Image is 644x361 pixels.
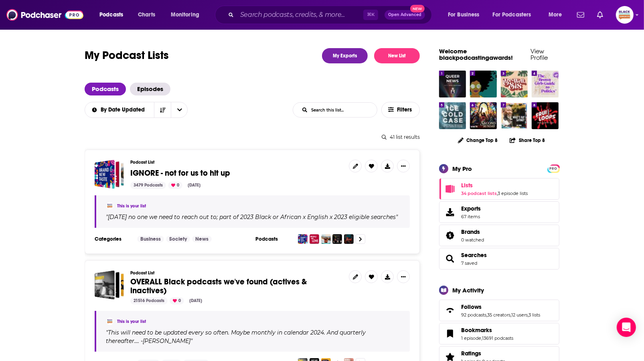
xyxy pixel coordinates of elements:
a: IGNORE - not for us to hit up [95,160,124,189]
a: 13691 podcasts [482,335,513,341]
img: The Brown Girls Guide to Politics [532,71,559,97]
button: open menu [165,8,210,21]
button: open menu [488,8,543,21]
a: Searches [442,253,458,264]
button: New List [374,48,420,63]
span: ⌘ K [363,10,378,20]
div: Open Intercom Messenger [617,318,636,337]
span: Lists [439,178,559,200]
img: Be Well Sis: The Podcast [501,71,528,97]
img: Right For America With Cindy Grosz [332,234,342,244]
button: open menu [543,8,572,21]
img: Queer News [439,71,466,97]
a: blackpodcastingawards [106,317,114,325]
a: PRO [549,165,558,171]
a: Business [137,236,164,242]
a: Follows [461,303,540,310]
img: blackpodcastingawards [106,202,114,210]
button: open menu [171,102,188,118]
a: 1 episode [461,335,481,341]
span: Exports [442,207,458,218]
a: Brands [461,228,484,235]
a: This is your list [117,203,146,209]
h3: Categories [95,236,131,242]
a: Ratings [461,350,505,357]
button: open menu [442,8,490,21]
span: Charts [138,9,155,20]
span: Follows [439,300,559,321]
a: Lists [442,183,458,195]
a: Fruitloops: Serial Killers of Color [532,102,559,129]
span: , [528,312,529,318]
span: By Date Updated [101,107,148,113]
a: 34 podcast lists [461,191,497,196]
span: PRO [549,166,558,172]
a: 0 watched [461,237,484,243]
span: More [549,9,562,20]
a: News [192,236,212,242]
a: 12 users [511,312,528,318]
span: Ratings [461,350,481,357]
img: Journey To Limitless [321,234,331,244]
div: 21516 Podcasts [130,297,168,304]
input: Search podcasts, credits, & more... [237,8,363,21]
span: Logged in as blackpodcastingawards [616,6,634,24]
img: No Blackout Dates [344,234,354,244]
span: This will need to be updated every so often. Maybe monthly in calendar 2024. And quarterly therea... [106,329,366,345]
span: , [486,312,487,318]
span: Podcasts [85,83,126,95]
a: Brands [442,230,458,241]
img: User Profile [616,6,634,24]
h3: Podcasts [255,236,292,242]
h3: Podcast List [130,160,342,165]
span: , [497,191,498,196]
a: Welcome blackpodcastingawards! [439,47,513,61]
img: Second Sunday [470,102,497,129]
button: Change Top 8 [453,135,503,145]
div: 0 [170,297,184,304]
span: OVERALL Black podcasts we've found (actives & inactives) [130,277,307,296]
div: My Activity [452,286,484,294]
img: What's Ray Saying? [501,102,528,129]
div: [DATE] [184,182,204,189]
span: For Podcasters [493,9,531,20]
span: Searches [461,251,487,259]
a: Ice Cold Case [439,102,466,129]
a: OVERALL Black podcasts we've found (actives & inactives) [95,270,124,300]
span: Exports [461,205,481,212]
span: " " [106,329,366,345]
span: Follows [461,303,482,310]
a: Society [166,236,190,242]
a: Exports [439,201,559,223]
a: 3 lists [529,312,540,318]
span: Brands [461,228,480,235]
span: For Business [448,9,480,20]
img: People We Love [310,234,319,244]
button: Show More Button [397,270,410,283]
button: Filters [381,102,420,118]
button: Show profile menu [616,6,634,24]
button: open menu [85,107,154,113]
a: Stitch Please [470,71,497,97]
div: My Pro [452,165,472,172]
span: Searches [439,248,559,270]
button: Show More Button [397,160,410,172]
img: Podchaser - Follow, Share and Rate Podcasts [6,7,83,22]
span: Podcasts [99,9,123,20]
a: 35 creators [487,312,510,318]
span: 67 items [461,214,481,219]
img: Brand New Taste [298,234,308,244]
a: Episodes [130,83,170,95]
a: Charts [133,8,160,21]
a: 3 episode lists [498,191,528,196]
h1: My Podcast Lists [85,48,169,63]
a: OVERALL Black podcasts we've found (actives & inactives) [130,278,342,295]
span: , [510,312,511,318]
